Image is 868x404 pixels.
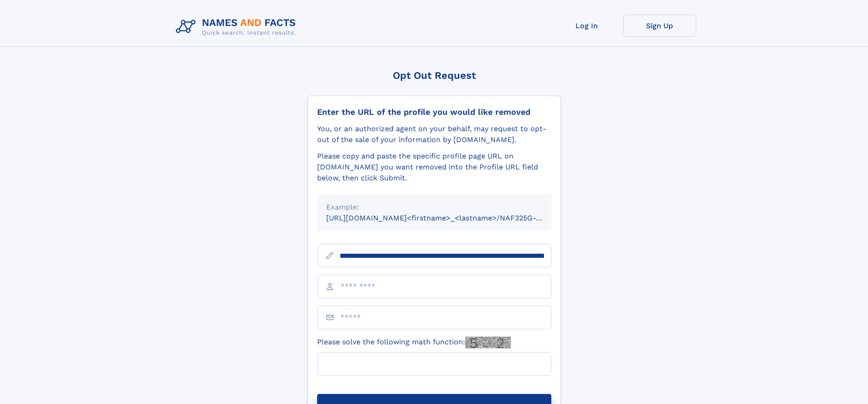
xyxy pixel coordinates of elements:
[326,214,569,222] small: [URL][DOMAIN_NAME]<firstname>_<lastname>/NAF325G-xxxxxxxx
[623,15,696,37] a: Sign Up
[317,107,551,117] div: Enter the URL of the profile you would like removed
[317,123,551,145] div: You, or an authorized agent on your behalf, may request to opt-out of the sale of your informatio...
[308,70,561,81] div: Opt Out Request
[326,202,542,213] div: Example:
[172,15,303,39] img: Logo Names and Facts
[317,151,551,184] div: Please copy and paste the specific profile page URL on [DOMAIN_NAME] you want removed into the Pr...
[317,337,511,348] label: Please solve the following math function:
[550,15,623,37] a: Log In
